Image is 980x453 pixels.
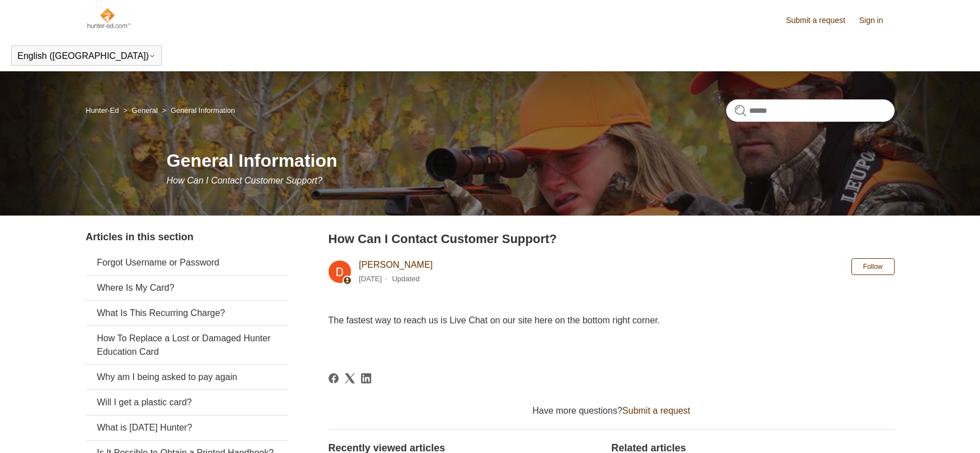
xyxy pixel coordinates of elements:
a: Facebook [329,373,339,383]
time: 04/11/2025, 13:45 [359,274,382,283]
a: Sign in [859,15,895,26]
a: LinkedIn [361,373,371,383]
a: General Information [171,106,235,115]
a: Forgot Username or Password [86,250,288,275]
div: Have more questions? [329,404,895,418]
span: How Can I Contact Customer Support? [167,176,322,185]
li: General Information [159,106,235,115]
button: English ([GEOGRAPHIC_DATA]) [17,51,156,61]
a: Submit a request [786,15,856,26]
svg: Share this page on Facebook [329,373,339,383]
svg: Share this page on X Corp [345,373,355,383]
a: General [132,106,158,115]
a: What is [DATE] Hunter? [86,415,288,440]
a: What Is This Recurring Charge? [86,301,288,326]
a: [PERSON_NAME] [359,260,433,269]
img: Hunter-Ed Help Center home page [86,7,131,29]
h2: How Can I Contact Customer Support? [329,230,895,248]
input: Search [726,99,895,122]
span: The fastest way to reach us is Live Chat on our site here on the bottom right corner. [329,315,660,325]
a: Will I get a plastic card? [86,390,288,415]
li: Updated [392,274,420,283]
li: Hunter-Ed [86,106,121,115]
a: Where Is My Card? [86,276,288,300]
h1: General Information [167,147,895,174]
a: Why am I being asked to pay again [86,365,288,390]
span: Articles in this section [86,231,194,242]
button: Follow Article [851,258,895,275]
svg: Share this page on LinkedIn [361,373,371,383]
a: How To Replace a Lost or Damaged Hunter Education Card [86,326,288,364]
li: General [121,106,159,115]
a: Submit a request [622,406,690,415]
a: Hunter-Ed [86,106,119,115]
a: X Corp [345,373,355,383]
